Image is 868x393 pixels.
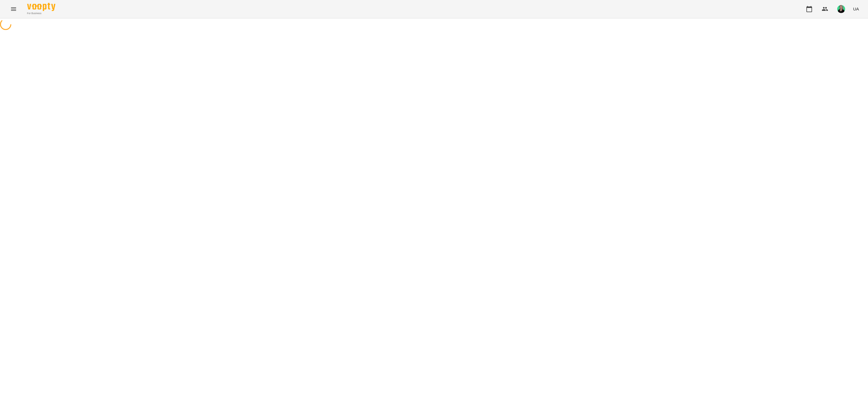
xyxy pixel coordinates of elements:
img: Voopty Logo [27,3,55,11]
button: UA [851,4,861,14]
img: 1f6d48d5277748e278928e082bb47431.png [837,5,845,13]
span: UA [853,6,859,12]
button: Menu [7,2,20,16]
span: For Business [27,12,55,15]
